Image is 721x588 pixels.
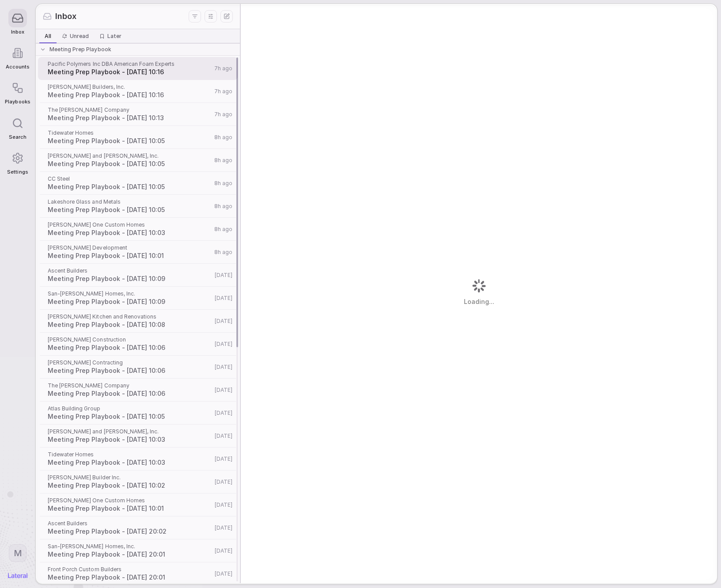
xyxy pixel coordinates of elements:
a: [PERSON_NAME] Kitchen and RenovationsMeeting Prep Playbook - [DATE] 10:08[DATE] [38,310,238,333]
span: [DATE] [215,295,232,302]
span: Accounts [6,64,30,70]
span: [DATE] [215,341,232,348]
span: Ascent Builders [48,520,212,527]
a: The [PERSON_NAME] CompanyMeeting Prep Playbook - [DATE] 10:137h ago [38,103,238,126]
span: Inbox [55,11,76,22]
span: [PERSON_NAME] Builder Inc. [48,474,212,481]
span: M [14,547,22,559]
a: Lakeshore Glass and MetalsMeeting Prep Playbook - [DATE] 10:058h ago [38,195,238,218]
span: 8h ago [214,157,232,164]
span: 8h ago [214,180,232,187]
button: Display settings [205,10,217,23]
span: The [PERSON_NAME] Company [48,382,212,389]
span: All [45,33,51,40]
a: Pacific Polymers Inc DBA American Foam ExpertsMeeting Prep Playbook - [DATE] 10:167h ago [38,57,238,80]
span: Meeting Prep Playbook - [DATE] 10:03 [48,228,212,237]
span: Meeting Prep Playbook - [DATE] 10:03 [48,435,212,444]
span: [PERSON_NAME] One Custom Homes [48,497,212,504]
span: Atlas Building Group [48,405,212,412]
span: Meeting Prep Playbook - [DATE] 10:05 [48,412,212,421]
span: Settings [7,169,28,175]
span: CC Steel [48,175,212,182]
span: Meeting Prep Playbook - [DATE] 20:01 [48,573,212,582]
a: Tidewater HomesMeeting Prep Playbook - [DATE] 10:058h ago [38,126,238,149]
span: [DATE] [215,432,232,440]
span: Meeting Prep Playbook - [DATE] 10:05 [48,137,212,145]
a: Settings [5,144,30,179]
span: Meeting Prep Playbook - [DATE] 10:05 [48,159,212,168]
a: San-[PERSON_NAME] Homes, Inc.Meeting Prep Playbook - [DATE] 10:09[DATE] [38,287,238,310]
span: [DATE] [215,524,232,531]
span: Meeting Prep Playbook - [DATE] 10:09 [48,297,212,306]
a: Playbooks [5,74,30,109]
span: [DATE] [215,387,232,394]
a: Tidewater HomesMeeting Prep Playbook - [DATE] 10:03[DATE] [38,448,238,470]
button: Filters [189,10,201,23]
span: [DATE] [215,455,232,463]
span: Meeting Prep Playbook - [DATE] 10:01 [48,251,212,260]
span: Inbox [11,29,24,35]
span: Unread [70,33,89,40]
a: [PERSON_NAME] ConstructionMeeting Prep Playbook - [DATE] 10:06[DATE] [38,333,238,356]
span: Loading... [464,297,494,306]
span: [PERSON_NAME] Construction [48,336,212,343]
span: Meeting Prep Playbook - [DATE] 10:09 [48,274,212,283]
span: [PERSON_NAME] Contracting [48,359,212,366]
span: Meeting Prep Playbook - [DATE] 10:06 [48,366,212,375]
a: [PERSON_NAME] ContractingMeeting Prep Playbook - [DATE] 10:06[DATE] [38,356,238,379]
a: [PERSON_NAME] DevelopmentMeeting Prep Playbook - [DATE] 10:018h ago [38,241,238,264]
span: [DATE] [215,478,232,486]
span: Lakeshore Glass and Metals [48,198,212,205]
span: [DATE] [215,318,232,325]
a: Ascent BuildersMeeting Prep Playbook - [DATE] 10:09[DATE] [38,264,238,287]
span: Ascent Builders [48,267,212,274]
a: [PERSON_NAME] Builders, Inc.Meeting Prep Playbook - [DATE] 10:167h ago [38,80,238,103]
span: San-[PERSON_NAME] Homes, Inc. [48,543,212,550]
a: Atlas Building GroupMeeting Prep Playbook - [DATE] 10:05[DATE] [38,402,238,425]
span: [DATE] [215,272,232,279]
a: Ascent BuildersMeeting Prep Playbook - [DATE] 20:02[DATE] [38,516,238,539]
button: New thread [220,10,233,23]
span: 7h ago [214,88,232,95]
span: [PERSON_NAME] and [PERSON_NAME], Inc. [48,428,212,435]
span: [DATE] [215,570,232,577]
span: [DATE] [215,501,232,508]
span: [PERSON_NAME] Kitchen and Renovations [48,313,212,320]
span: [DATE] [215,547,232,554]
span: Pacific Polymers Inc DBA American Foam Experts [48,61,212,68]
span: Meeting Prep Playbook - [DATE] 10:16 [48,91,212,99]
span: Front Porch Custom Builders [48,566,212,573]
span: Meeting Prep Playbook - [DATE] 20:02 [48,527,212,536]
span: Meeting Prep Playbook - [DATE] 10:06 [48,343,212,352]
span: [PERSON_NAME] Builders, Inc. [48,83,212,91]
span: [PERSON_NAME] Development [48,244,212,251]
span: [DATE] [215,364,232,371]
span: Later [107,33,121,40]
a: Front Porch Custom BuildersMeeting Prep Playbook - [DATE] 20:01[DATE] [38,562,238,585]
span: Meeting Prep Playbook - [DATE] 10:06 [48,389,212,398]
div: Meeting Prep Playbook [34,43,241,56]
img: Lateral [8,573,27,578]
span: Meeting Prep Playbook - [DATE] 10:13 [48,114,212,122]
span: Meeting Prep Playbook - [DATE] 10:05 [48,205,212,214]
span: 8h ago [214,203,232,210]
a: [PERSON_NAME] and [PERSON_NAME], Inc.Meeting Prep Playbook - [DATE] 10:058h ago [38,149,238,172]
span: 7h ago [214,65,232,72]
span: Meeting Prep Playbook - [DATE] 10:08 [48,320,212,329]
span: Meeting Prep Playbook - [DATE] 10:03 [48,458,212,467]
a: San-[PERSON_NAME] Homes, Inc.Meeting Prep Playbook - [DATE] 20:01[DATE] [38,539,238,562]
span: Meeting Prep Playbook - [DATE] 10:05 [48,182,212,191]
span: The [PERSON_NAME] Company [48,106,212,114]
span: Meeting Prep Playbook - [DATE] 10:01 [48,504,212,513]
span: 8h ago [214,226,232,233]
a: CC SteelMeeting Prep Playbook - [DATE] 10:058h ago [38,172,238,195]
span: San-[PERSON_NAME] Homes, Inc. [48,290,212,297]
a: Inbox [5,4,30,39]
a: [PERSON_NAME] One Custom HomesMeeting Prep Playbook - [DATE] 10:01[DATE] [38,493,238,516]
span: 8h ago [214,249,232,256]
a: [PERSON_NAME] and [PERSON_NAME], Inc.Meeting Prep Playbook - [DATE] 10:03[DATE] [38,425,238,448]
span: 8h ago [214,134,232,141]
span: Meeting Prep Playbook - [DATE] 10:02 [48,481,212,490]
span: Meeting Prep Playbook [49,46,111,53]
span: 7h ago [214,111,232,118]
